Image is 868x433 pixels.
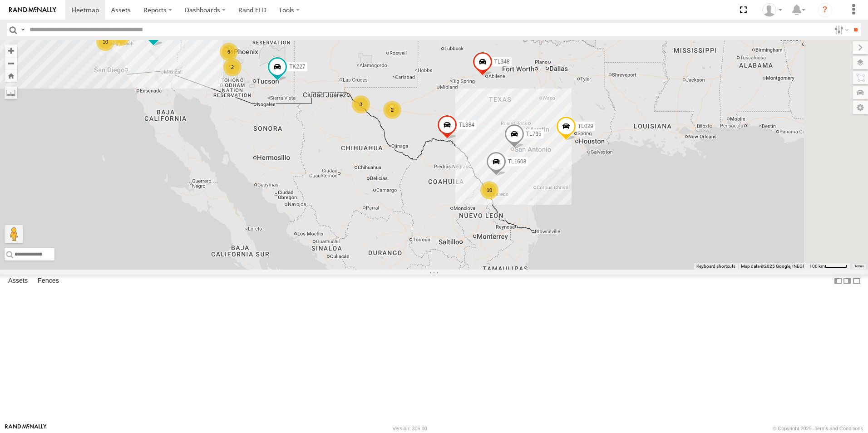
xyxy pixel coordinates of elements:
label: Dock Summary Table to the Right [843,275,852,288]
span: TL348 [494,59,510,65]
label: Fences [33,275,64,287]
div: 2 [383,101,401,119]
div: 2 [223,58,242,76]
button: Drag Pegman onto the map to open Street View [5,225,23,243]
a: Terms and Conditions [815,426,863,431]
span: TK227 [289,64,305,70]
button: Keyboard shortcuts [696,263,735,270]
div: © Copyright 2025 - [773,426,863,431]
div: Version: 306.00 [393,426,427,431]
div: 10 [96,33,114,51]
label: Hide Summary Table [852,275,861,288]
div: 10 [480,181,498,199]
button: Zoom out [5,57,17,69]
label: Assets [4,275,32,287]
div: 6 [220,43,238,61]
label: Measure [5,86,17,99]
label: Dock Summary Table to the Left [833,275,843,288]
span: TL384 [459,122,474,128]
div: 3 [352,95,370,113]
span: 100 km [809,264,825,269]
i: ? [818,3,832,17]
a: Visit our Website [5,424,47,433]
a: Terms (opens in new tab) [854,265,864,268]
label: Search Filter Options [831,23,850,36]
div: Daniel Del Muro [759,3,785,17]
span: TL1608 [508,158,527,165]
span: Map data ©2025 Google, INEGI [741,264,804,269]
button: Map Scale: 100 km per 45 pixels [807,263,850,270]
span: TL029 [578,123,593,130]
label: Map Settings [853,101,868,114]
span: TL735 [526,131,542,137]
label: Search Query [19,23,26,36]
button: Zoom Home [5,69,17,82]
img: rand-logo.svg [9,7,56,13]
button: Zoom in [5,44,17,57]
